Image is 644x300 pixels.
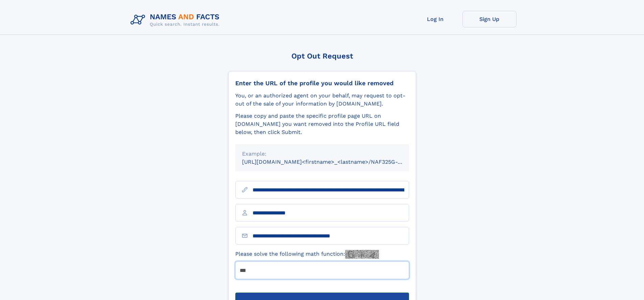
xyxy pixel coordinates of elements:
[235,92,409,108] div: You, or an authorized agent on your behalf, may request to opt-out of the sale of your informatio...
[408,11,462,27] a: Log In
[242,150,402,158] div: Example:
[235,79,409,87] div: Enter the URL of the profile you would like removed
[242,159,422,165] small: [URL][DOMAIN_NAME]<firstname>_<lastname>/NAF325G-xxxxxxxx
[235,250,379,259] label: Please solve the following math function:
[228,52,416,60] div: Opt Out Request
[462,11,517,27] a: Sign Up
[128,11,225,29] img: Logo Names and Facts
[235,112,409,136] div: Please copy and paste the specific profile page URL on [DOMAIN_NAME] you want removed into the Pr...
